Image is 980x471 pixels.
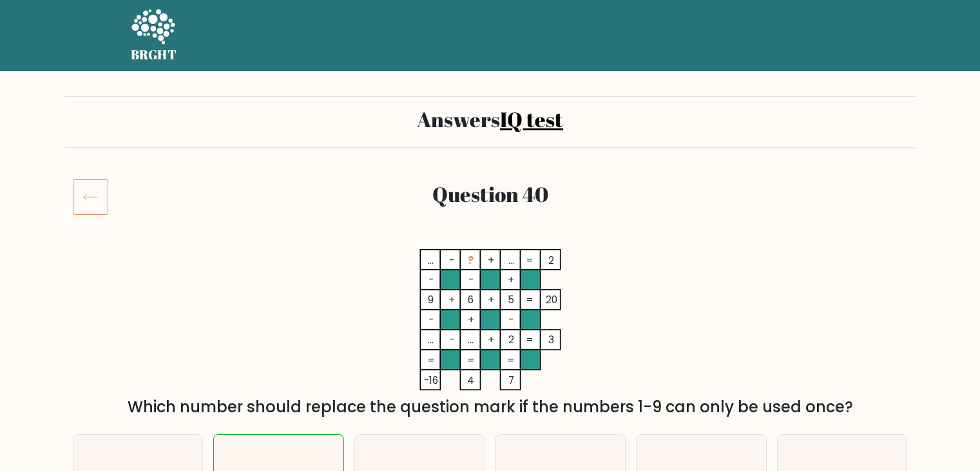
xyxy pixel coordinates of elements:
[73,107,908,132] h2: Answers
[548,254,554,267] tspan: 2
[468,293,474,306] tspan: 6
[467,374,474,387] tspan: 4
[548,334,554,347] tspan: 3
[526,334,533,347] tspan: =
[500,105,563,133] a: IQ test
[526,293,533,306] tspan: =
[467,313,474,326] tspan: +
[423,374,437,387] tspan: -16
[468,254,474,267] tspan: ?
[508,374,514,387] tspan: 7
[468,273,473,286] tspan: -
[487,254,494,267] tspan: +
[508,273,514,286] tspan: +
[487,293,494,306] tspan: +
[487,334,494,347] tspan: +
[428,254,434,267] tspan: ...
[508,313,514,326] tspan: -
[508,254,514,267] tspan: ...
[466,354,474,367] tspan: =
[427,354,434,367] tspan: =
[448,334,454,347] tspan: -
[468,334,474,347] tspan: ...
[428,273,433,286] tspan: -
[428,334,434,347] tspan: ...
[428,293,434,306] tspan: 9
[508,334,514,347] tspan: 2
[131,47,177,63] h5: BRGHT
[507,354,515,367] tspan: =
[131,5,177,66] a: BRGHT
[144,182,837,206] h2: Question 40
[545,293,557,306] tspan: 20
[428,313,433,326] tspan: -
[448,254,454,267] tspan: -
[448,293,454,306] tspan: +
[81,396,900,419] div: Which number should replace the question mark if the numbers 1-9 can only be used once?
[526,254,533,267] tspan: =
[508,293,514,306] tspan: 5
